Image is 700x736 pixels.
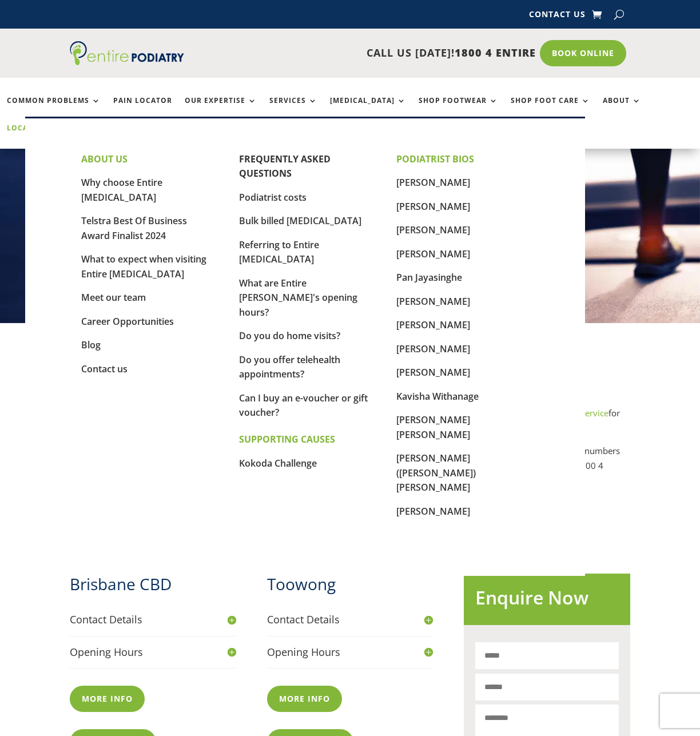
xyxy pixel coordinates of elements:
a: Can I buy an e-voucher or gift voucher? [239,392,368,419]
a: Do you offer telehealth appointments? [239,353,340,381]
a: Locations [7,124,64,149]
a: Podiatrist costs [239,191,307,204]
a: Shop Foot Care [511,97,590,121]
a: Telstra Best Of Business Award Finalist 2024 [81,214,187,242]
a: [PERSON_NAME] [396,224,470,236]
h2: Toowong [267,573,433,601]
a: [PERSON_NAME] [396,319,470,331]
a: Pain Locator [113,97,172,121]
a: [PERSON_NAME] [396,248,470,260]
span: 1800 4 ENTIRE [455,46,536,59]
a: Kavisha Withanage [396,390,479,403]
a: Entire Podiatry [70,56,184,67]
a: Blog [81,339,101,351]
img: logo (1) [70,41,184,65]
h2: Brisbane CBD [70,573,236,601]
a: [PERSON_NAME] [396,176,470,189]
a: Do you do home visits? [239,329,340,342]
a: What to expect when visiting Entire [MEDICAL_DATA] [81,253,206,280]
strong: SUPPORTING CAUSES [239,433,335,445]
h2: Enquire Now [475,585,618,616]
a: About [603,97,641,121]
a: Book Online [540,40,626,66]
a: [PERSON_NAME] [396,505,470,518]
a: [PERSON_NAME] [396,343,470,355]
a: More info [70,686,145,712]
a: Common Problems [7,97,101,121]
h4: Opening Hours [70,645,236,659]
a: Services [269,97,317,121]
a: Contact us [81,363,128,375]
a: Career Opportunities [81,315,174,328]
a: [PERSON_NAME] [396,295,470,308]
a: [PERSON_NAME] [396,200,470,213]
a: Bulk billed [MEDICAL_DATA] [239,214,361,227]
a: Contact Us [529,10,586,23]
a: [MEDICAL_DATA] [330,97,406,121]
a: Meet our team [81,291,146,304]
a: Why choose Entire [MEDICAL_DATA] [81,176,162,204]
a: Referring to Entire [MEDICAL_DATA] [239,238,319,266]
a: Our Expertise [185,97,257,121]
a: [PERSON_NAME] [396,366,470,379]
a: More info [267,686,342,712]
h4: Contact Details [70,612,236,627]
a: Shop Footwear [419,97,498,121]
a: [PERSON_NAME] [PERSON_NAME] [396,413,470,441]
a: FREQUENTLY ASKED QUESTIONS [239,153,331,180]
h4: Opening Hours [267,645,433,659]
h4: Contact Details [267,612,433,627]
a: [PERSON_NAME] ([PERSON_NAME]) [PERSON_NAME] [396,452,476,494]
strong: PODIATRIST BIOS [396,153,474,165]
a: What are Entire [PERSON_NAME]'s opening hours? [239,277,357,319]
a: Pan Jayasinghe [396,271,462,284]
strong: ABOUT US [81,153,128,165]
p: CALL US [DATE]! [195,46,536,61]
a: Kokoda Challenge [239,457,317,470]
